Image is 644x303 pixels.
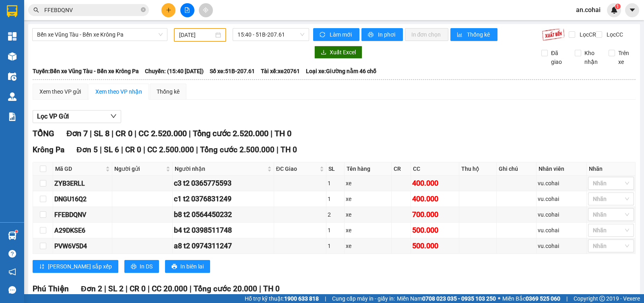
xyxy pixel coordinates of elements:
span: Đơn 7 [66,129,88,138]
div: b8 t2 0564450232 [174,209,272,220]
img: warehouse-icon [8,92,17,101]
span: [PERSON_NAME] sắp xếp [48,262,112,271]
span: close-circle [141,7,146,12]
button: sort-ascending[PERSON_NAME] sắp xếp [33,260,118,273]
span: download [321,49,326,56]
sup: 1 [15,230,18,233]
span: CR 0 [130,284,146,293]
span: | [143,145,145,154]
span: message [8,286,16,294]
div: Xem theo VP nhận [95,87,142,96]
b: Tuyến: Bến xe Vũng Tàu - Bến xe Krông Pa [33,68,139,74]
button: Lọc VP Gửi [33,110,121,123]
th: Tên hàng [345,162,392,176]
div: vu.cohai [538,210,585,219]
span: ⚪️ [498,297,500,300]
div: xe [346,226,390,235]
div: 1 [328,194,343,203]
th: SL [326,162,345,176]
span: CR 0 [116,129,132,138]
span: | [270,129,272,138]
div: a8 t2 0974311247 [174,240,272,252]
div: Thống kê [157,87,180,96]
span: 15:40 - 51B-207.61 [237,29,304,41]
div: 400.000 [412,178,458,189]
img: warehouse-icon [8,231,17,240]
span: Miền Bắc [502,294,560,303]
img: 9k= [542,28,565,41]
span: Kho nhận [581,49,602,66]
span: | [325,294,326,303]
span: SL 8 [94,129,109,138]
th: Nhân viên [537,162,587,176]
div: 400.000 [412,193,458,205]
span: ĐC Giao [276,164,318,173]
th: Ghi chú [497,162,536,176]
span: | [134,129,136,138]
span: Người gửi [114,164,164,173]
span: sync [320,32,326,38]
span: question-circle [8,250,16,258]
span: Xuất Excel [330,48,356,57]
span: CR 0 [125,145,141,154]
span: Tài xế: xe20761 [261,67,300,76]
span: SL 2 [108,284,124,293]
span: CC 2.500.000 [147,145,194,154]
span: | [189,129,191,138]
button: downloadXuất Excel [314,46,362,59]
div: xe [346,210,390,219]
div: A29DKSE6 [54,225,111,235]
span: Loại xe: Giường nằm 46 chỗ [306,67,376,76]
span: printer [131,264,136,270]
span: printer [171,264,177,270]
button: printerIn biên lai [165,260,210,273]
img: warehouse-icon [8,52,17,61]
span: Trên xe [615,49,636,66]
div: 1 [328,242,343,250]
span: Lọc CR [576,30,597,39]
td: A29DKSE6 [53,223,112,238]
span: Hỗ trợ kỹ thuật: [245,294,319,303]
span: | [104,284,106,293]
button: caret-down [625,3,639,17]
button: syncLàm mới [313,28,359,41]
div: vu.cohai [538,226,585,235]
strong: 1900 633 818 [284,295,319,302]
span: CC 2.520.000 [138,129,187,138]
span: In DS [140,262,153,271]
span: close-circle [141,6,146,14]
button: aim [199,3,213,17]
button: file-add [180,3,194,17]
span: Tổng cước 2.520.000 [193,129,268,138]
span: Đã giao [548,49,569,66]
span: bar-chart [457,32,464,38]
span: Krông Pa [33,145,64,154]
span: | [277,145,279,154]
span: down [110,113,117,119]
div: Xem theo VP gửi [39,87,81,96]
span: Bến xe Vũng Tàu - Bến xe Krông Pa [37,29,163,41]
span: TỔNG [33,129,54,138]
span: | [90,129,92,138]
strong: 0708 023 035 - 0935 103 250 [422,295,496,302]
div: 1 [328,226,343,235]
span: copyright [599,296,605,301]
span: notification [8,268,16,276]
span: | [196,145,198,154]
strong: 0369 525 060 [526,295,560,302]
span: | [100,145,102,154]
div: 700.000 [412,209,458,220]
button: plus [161,3,175,17]
span: | [566,294,568,303]
span: 1 [616,4,619,9]
span: Lọc VP Gửi [37,111,69,121]
th: Thu hộ [459,162,497,176]
span: In biên lai [180,262,204,271]
td: PVW6V5D4 [53,238,112,254]
div: Nhãn [589,164,633,173]
img: warehouse-icon [8,72,17,81]
span: CC 20.000 [152,284,188,293]
button: printerIn phơi [361,28,403,41]
span: an.cohai [570,5,607,15]
div: 1 [328,179,343,188]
